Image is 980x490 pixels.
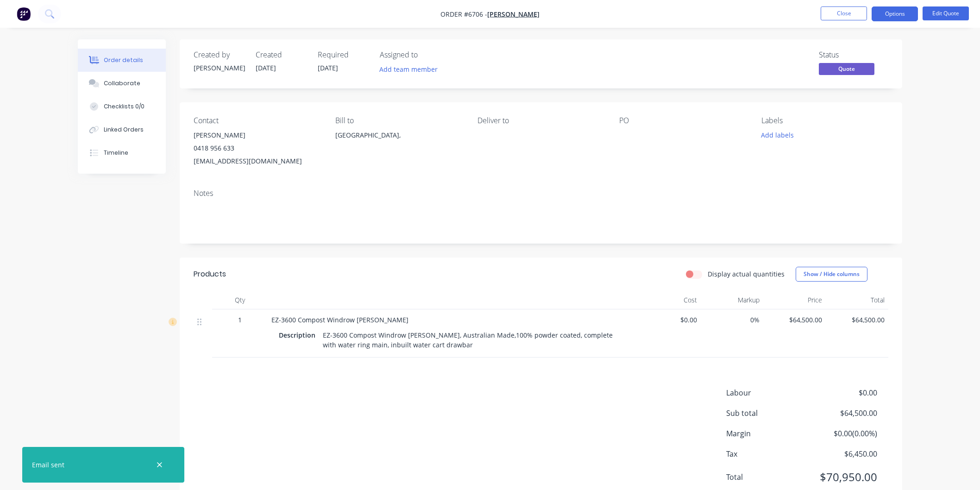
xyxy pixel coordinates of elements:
div: Bill to [335,116,462,125]
div: 0418 956 633 [194,142,320,155]
div: Qty [212,291,268,309]
div: EZ-3600 Compost Windrow [PERSON_NAME], Australian Made,100% powder coated, complete with water ri... [319,328,627,352]
div: [GEOGRAPHIC_DATA], [335,129,462,142]
div: Email sent [32,460,64,470]
div: Status [819,50,888,59]
div: Linked Orders [104,126,144,134]
div: Deliver to [477,116,604,125]
div: Checklists 0/0 [104,102,144,111]
div: Created [256,50,307,59]
div: Assigned to [380,50,472,59]
span: $64,500.00 [809,408,877,419]
div: [EMAIL_ADDRESS][DOMAIN_NAME] [194,155,320,168]
span: Order #6706 - [440,10,487,19]
img: Factory [17,7,31,21]
span: Tax [726,448,809,459]
div: Total [826,291,888,309]
button: Add team member [380,63,443,75]
div: PO [619,116,746,125]
button: Order details [78,49,166,72]
a: [PERSON_NAME] [487,10,540,19]
div: Cost [638,291,701,309]
span: Labour [726,387,809,398]
button: Checklists 0/0 [78,95,166,118]
div: [PERSON_NAME]0418 956 633[EMAIL_ADDRESS][DOMAIN_NAME] [194,129,320,168]
div: Contact [194,116,320,125]
span: 1 [238,315,242,325]
button: Show / Hide columns [796,267,867,282]
button: Quote [819,63,874,77]
span: [DATE] [318,63,338,72]
div: Markup [701,291,763,309]
button: Close [821,6,867,20]
button: Add team member [375,63,443,75]
span: $6,450.00 [809,448,877,459]
span: $0.00 ( 0.00 %) [809,428,877,439]
div: [PERSON_NAME] [194,129,320,142]
span: Total [726,471,809,483]
div: Order details [104,56,143,64]
div: Required [318,50,369,59]
label: Display actual quantities [708,269,785,279]
span: $0.00 [642,315,697,325]
span: $64,500.00 [829,315,885,325]
div: Products [194,269,226,280]
span: EZ-3600 Compost Windrow [PERSON_NAME] [271,315,408,324]
button: Linked Orders [78,118,166,141]
div: Notes [194,189,888,198]
span: 0% [704,315,760,325]
span: Quote [819,63,874,75]
div: Timeline [104,149,128,157]
span: [DATE] [256,63,276,72]
button: Collaborate [78,72,166,95]
button: Timeline [78,141,166,164]
div: [GEOGRAPHIC_DATA], [335,129,462,158]
button: Edit Quote [923,6,969,20]
div: Labels [761,116,888,125]
div: Price [763,291,826,309]
span: $64,500.00 [767,315,822,325]
button: Options [872,6,918,21]
div: Collaborate [104,79,140,88]
button: Add labels [756,129,798,141]
span: Sub total [726,408,809,419]
div: Created by [194,50,245,59]
span: $0.00 [809,387,877,398]
div: Description [279,328,319,342]
span: $70,950.00 [809,469,877,485]
div: [PERSON_NAME] [194,63,245,73]
span: Margin [726,428,809,439]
